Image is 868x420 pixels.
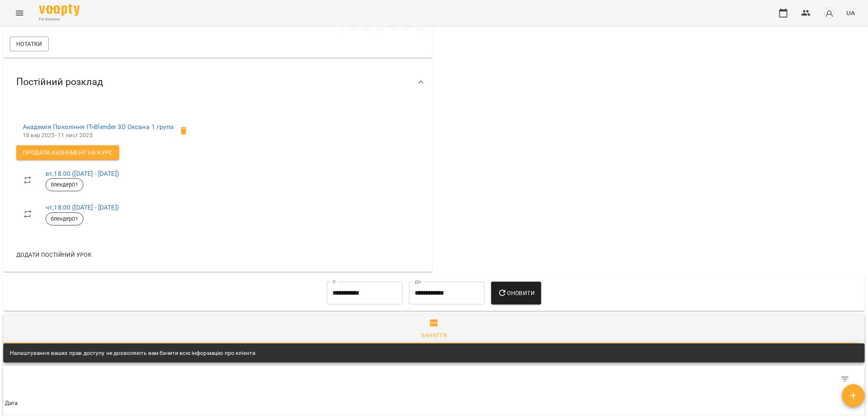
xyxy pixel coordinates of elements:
button: Menu [10,3,29,23]
div: Sort [5,398,18,408]
span: Постійний розклад [16,76,103,88]
span: UA [846,9,855,17]
span: For Business [39,17,80,22]
button: Продати абонемент на Курс [16,145,119,160]
span: блендерО1 [46,215,83,223]
span: Дата [5,398,863,408]
span: Видалити клієнта з групи блендерО1 для курсу Blender 3D Оксана 1 група? [174,121,193,140]
div: Table Toolbar [3,366,865,392]
div: блендерО1 [46,212,83,225]
span: блендерО1 [46,181,83,188]
button: Фільтр [835,370,855,389]
button: Додати постійний урок [13,247,95,262]
a: Академія Покоління ІТ»Blender 3D Оксана 1 група [23,123,174,131]
a: чт,18:00 ([DATE] - [DATE]) [46,203,119,211]
a: вт,18:00 ([DATE] - [DATE]) [46,170,119,177]
div: Налаштування ваших прав доступу не дозволяють вам бачити всю інформацію про клієнта [10,346,255,361]
div: Заняття [421,330,447,340]
div: Дата [5,398,18,408]
span: Додати постійний урок [16,250,92,260]
span: Нотатки [16,39,42,49]
span: Продати абонемент на Курс [23,148,113,157]
div: Постійний розклад [3,61,433,103]
span: Оновити [498,288,535,298]
button: Нотатки [10,37,49,51]
img: Voopty Logo [39,4,80,16]
p: 18 вер 2025 - 11 лист 2025 [23,131,174,140]
div: блендерО1 [46,178,83,191]
img: avatar_s.png [824,7,835,19]
button: UA [843,5,858,20]
button: Оновити [491,282,541,304]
